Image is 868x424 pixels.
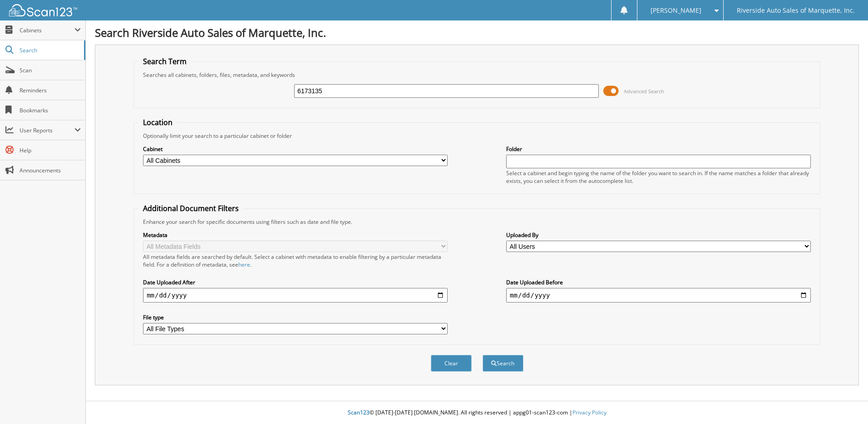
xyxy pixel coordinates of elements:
[506,288,811,303] input: end
[143,278,448,286] label: Date Uploaded After
[238,261,250,268] a: here
[348,409,370,416] span: Scan123
[737,8,855,13] span: Riverside Auto Sales of Marquette, Inc.
[20,167,81,174] span: Announcements
[506,169,811,185] div: Select a cabinet and begin typing the name of the folder you want to search in. If the name match...
[143,145,448,153] label: Cabinet
[138,132,815,140] div: Optionally limit your search to a particular cabinet or folder
[20,146,81,154] span: Help
[624,88,664,95] span: Advanced Search
[143,231,448,239] label: Metadata
[143,288,448,303] input: start
[506,145,811,153] label: Folder
[143,253,448,268] div: All metadata fields are searched by default. Select a cabinet with metadata to enable filtering b...
[138,56,191,66] legend: Search Term
[20,26,74,34] span: Cabinets
[483,355,523,372] button: Search
[572,409,607,416] a: Privacy Policy
[20,106,81,114] span: Bookmarks
[86,402,868,424] div: © [DATE]-[DATE] [DOMAIN_NAME]. All rights reserved | appg01-scan123-com |
[138,218,815,226] div: Enhance your search for specific documents using filters such as date and file type.
[138,203,243,213] legend: Additional Document Filters
[138,71,815,79] div: Searches all cabinets, folders, files, metadata, and keywords
[823,380,868,424] iframe: Chat Widget
[431,355,472,372] button: Clear
[20,46,79,54] span: Search
[20,126,74,134] span: User Reports
[138,117,177,127] legend: Location
[651,8,701,13] span: [PERSON_NAME]
[20,86,81,94] span: Reminders
[20,66,81,74] span: Scan
[506,231,811,239] label: Uploaded By
[143,313,448,321] label: File type
[95,25,859,40] h1: Search Riverside Auto Sales of Marquette, Inc.
[506,278,811,286] label: Date Uploaded Before
[9,4,77,16] img: scan123-logo-white.svg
